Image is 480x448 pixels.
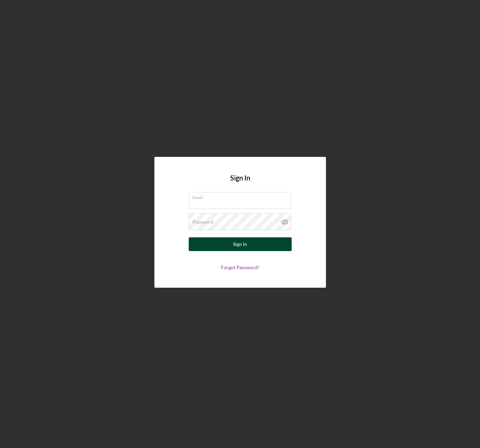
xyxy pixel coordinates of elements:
button: Sign In [189,237,292,251]
label: Password [192,219,213,225]
h4: Sign In [230,174,250,192]
a: Forgot Password? [221,264,259,270]
label: Email [192,192,291,200]
div: Sign In [233,237,247,251]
